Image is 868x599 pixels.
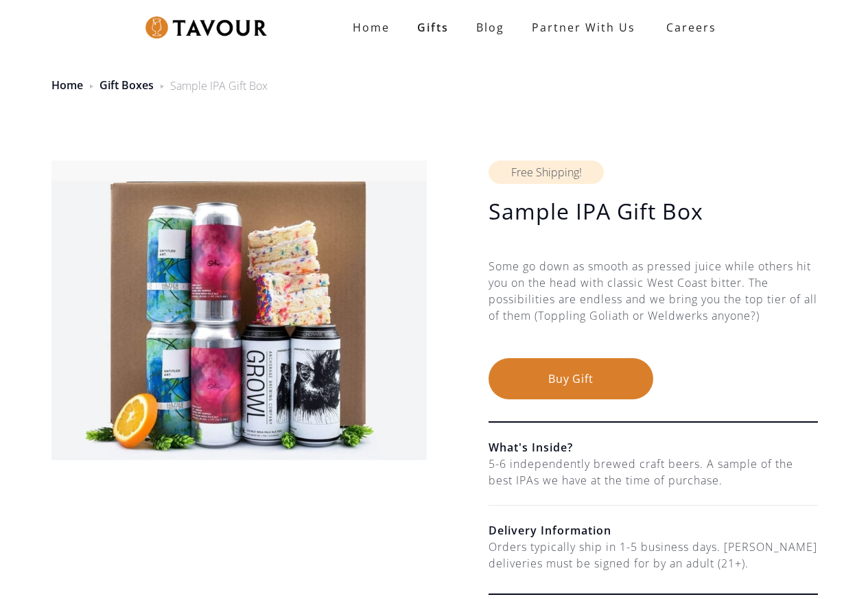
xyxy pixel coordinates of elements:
a: partner with us [518,14,649,41]
div: Free Shipping! [489,161,604,184]
a: Careers [649,8,727,47]
div: Orders typically ship in 1-5 business days. [PERSON_NAME] deliveries must be signed for by an adu... [489,539,818,572]
a: Blog [462,14,518,41]
h1: Sample IPA Gift Box [489,198,818,225]
button: Buy Gift [489,358,653,399]
h6: Delivery Information [489,522,818,539]
h6: What's Inside? [489,439,818,456]
div: Some go down as smooth as pressed juice while others hit you on the head with classic West Coast ... [489,258,818,358]
strong: Careers [666,14,716,41]
a: Home [51,78,83,93]
a: Home [339,14,403,41]
a: Gift Boxes [99,78,154,93]
div: 5-6 independently brewed craft beers. A sample of the best IPAs we have at the time of purchase. [489,456,818,489]
strong: Home [353,20,390,35]
a: Gifts [403,14,462,41]
div: Sample IPA Gift Box [170,78,268,94]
